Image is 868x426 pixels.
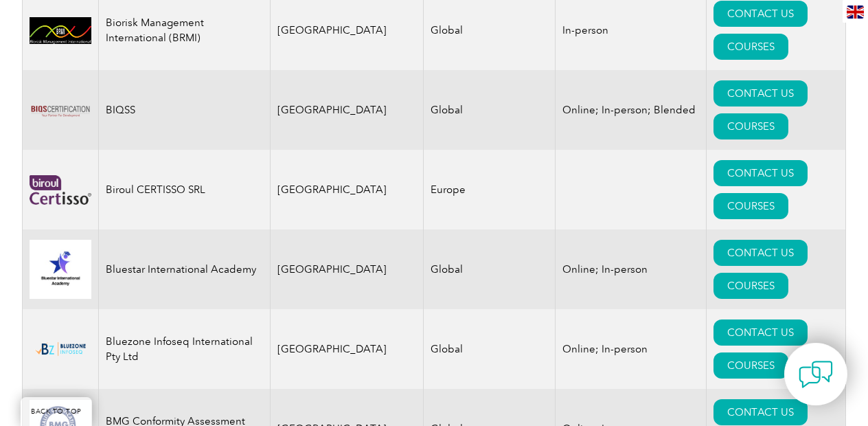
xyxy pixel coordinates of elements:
img: en [847,5,864,19]
img: 0db89cae-16d3-ed11-a7c7-0022481565fd-logo.jpg [30,240,91,299]
td: [GEOGRAPHIC_DATA] [271,229,424,309]
a: CONTACT US [713,160,808,186]
a: COURSES [713,352,788,379]
td: [GEOGRAPHIC_DATA] [271,150,424,229]
a: CONTACT US [713,399,808,425]
td: Global [423,70,555,150]
a: CONTACT US [713,319,808,346]
img: bf5d7865-000f-ed11-b83d-00224814fd52-logo.png [30,339,91,359]
a: COURSES [713,113,788,139]
td: [GEOGRAPHIC_DATA] [271,309,424,389]
td: Bluezone Infoseq International Pty Ltd [99,309,271,389]
td: Online; In-person; Blended [555,70,706,150]
td: Europe [423,150,555,229]
td: BIQSS [99,70,271,150]
td: Biroul CERTISSO SRL [99,150,271,229]
a: CONTACT US [713,80,808,106]
img: d01771b9-0638-ef11-a316-00224812a81c-logo.jpg [30,17,91,44]
a: CONTACT US [713,240,808,266]
a: COURSES [713,193,788,219]
td: Bluestar International Academy [99,229,271,309]
a: BACK TO TOP [21,397,92,426]
td: Global [423,229,555,309]
img: contact-chat.png [799,357,833,392]
td: Online; In-person [555,229,706,309]
td: [GEOGRAPHIC_DATA] [271,70,424,150]
img: 48480d59-8fd2-ef11-a72f-002248108aed-logo.png [30,175,91,205]
td: Global [423,309,555,389]
a: COURSES [713,34,788,60]
img: 13dcf6a5-49c1-ed11-b597-0022481565fd-logo.png [30,79,91,141]
td: Online; In-person [555,309,706,389]
a: COURSES [713,273,788,299]
a: CONTACT US [713,1,808,27]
